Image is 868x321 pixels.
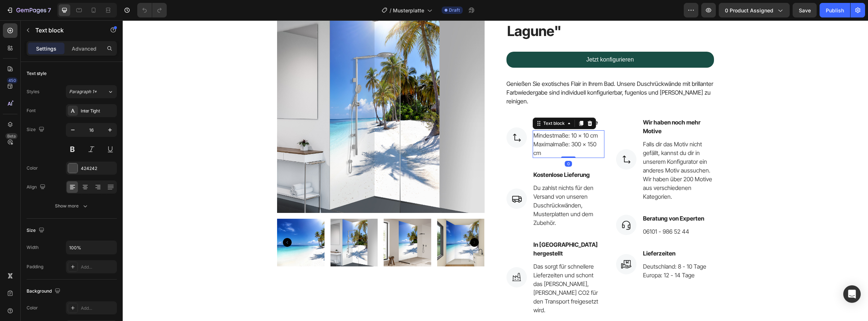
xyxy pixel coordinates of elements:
[72,45,96,52] p: Advanced
[27,263,43,270] div: Padding
[48,6,51,15] p: 7
[27,88,39,95] div: Styles
[69,88,97,95] span: Paragraph 1*
[384,31,591,47] a: Jetzt konfigurieren
[820,3,850,17] button: Publish
[35,26,97,35] p: Text block
[411,98,481,106] p: Du bestimmst die Größe
[27,244,39,251] div: Width
[419,100,443,106] div: Text block
[7,78,17,83] div: 450
[390,7,391,14] span: /
[520,194,581,202] p: Beratung von Experten
[384,60,591,84] p: Genießen Sie exotisches Flair in Ihrem Bad. Unsere Duschrückwände mit brillanter Farbwiedergabe s...
[520,250,584,259] p: Europa: 12 - 14 Tage
[5,133,17,139] div: Beta
[27,286,62,296] div: Background
[520,98,591,115] p: Wir haben noch mehr Motive
[66,241,117,254] input: Auto
[725,7,773,14] span: 0 product assigned
[81,305,115,312] div: Add...
[66,85,117,98] button: Paragraph 1*
[520,242,584,250] p: Deutschland: 8 - 10 Tage
[27,199,117,213] button: Show more
[36,45,56,52] p: Settings
[411,220,481,237] p: In [GEOGRAPHIC_DATA] hergestellt
[411,242,481,294] p: Das sorgt für schnellere Lieferzeiten und schont das [PERSON_NAME], [PERSON_NAME] CO2 für den Tra...
[442,140,449,146] div: 0
[520,207,581,215] p: 06101 - 986 52 44
[520,119,591,181] p: Falls dir das Motiv nicht gefällt, kannst du dir in unserem Konfigurator ein anderes Motiv aussuc...
[27,226,46,235] div: Size
[137,3,167,17] div: Undo/Redo
[81,108,115,114] div: Inter Tight
[411,163,481,207] p: Du zahlst nichts für den Versand von unseren Duschrückwänden, Musterplatten und dem Zubehör.
[3,3,54,17] button: 7
[411,150,481,159] p: Kostenlose Lieferung
[520,229,584,237] p: Lieferzeiten
[411,111,481,119] p: Mindestmaße: 10 x 10 cm
[843,285,861,303] div: Open Intercom Messenger
[55,202,89,210] div: Show more
[27,305,38,311] div: Color
[123,20,868,321] iframe: Design area
[27,107,36,114] div: Font
[411,119,481,137] p: Maximalmaße: 300 x 150 cm
[799,7,811,13] span: Save
[449,7,460,13] span: Draft
[81,264,115,270] div: Add...
[347,218,356,226] button: Carousel Next Arrow
[393,7,424,14] span: Musterplatte
[27,165,38,171] div: Color
[719,3,790,17] button: 0 product assigned
[27,125,46,135] div: Size
[27,182,47,192] div: Align
[81,165,115,172] div: 424242
[793,3,817,17] button: Save
[27,70,47,77] div: Text style
[160,218,169,226] button: Carousel Back Arrow
[826,7,844,14] div: Publish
